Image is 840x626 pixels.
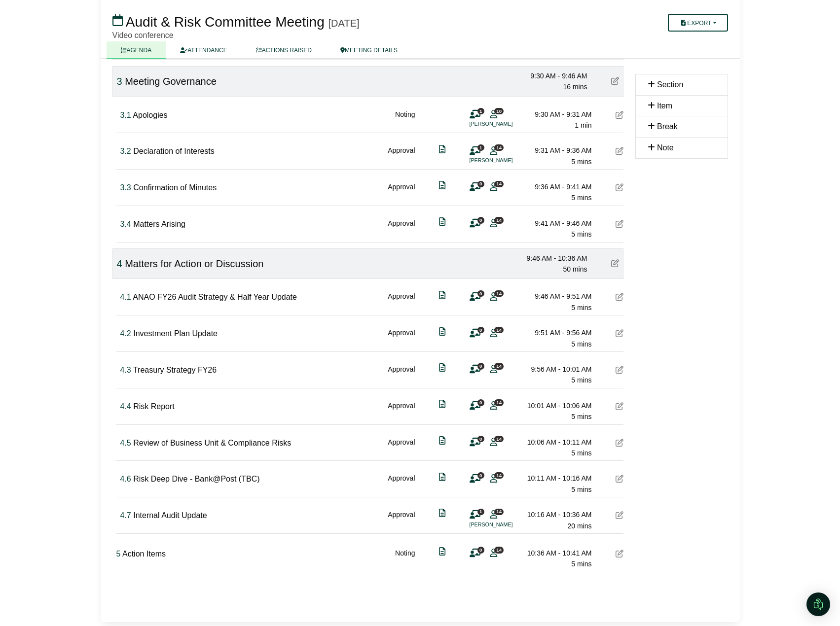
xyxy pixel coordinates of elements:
[563,83,587,91] span: 16 mins
[477,217,484,223] span: 0
[523,109,592,120] div: 9:30 AM - 9:31 AM
[571,376,591,384] span: 5 mins
[494,399,504,406] span: 14
[571,340,591,348] span: 5 mins
[571,449,591,457] span: 5 mins
[571,230,591,238] span: 5 mins
[470,521,544,529] li: [PERSON_NAME]
[477,399,484,406] span: 0
[395,548,415,570] div: Noting
[518,70,587,81] div: 9:30 AM - 9:46 AM
[133,329,218,338] span: Investment Plan Update
[494,363,504,369] span: 14
[477,363,484,369] span: 0
[388,327,415,349] div: Approval
[120,220,131,228] span: Click to fine tune number
[657,102,672,110] span: Item
[494,547,504,553] span: 14
[567,522,591,530] span: 20 mins
[116,550,121,558] span: Click to fine tune number
[395,109,415,131] div: Noting
[477,181,484,187] span: 0
[494,327,504,333] span: 14
[575,121,591,129] span: 1 min
[388,473,415,495] div: Approval
[571,304,591,312] span: 5 mins
[563,265,587,273] span: 50 mins
[523,218,592,229] div: 9:41 AM - 9:46 AM
[133,366,217,374] span: Treasury Strategy FY26
[126,14,325,30] span: Audit & Risk Committee Meeting
[133,183,217,192] span: Confirmation of Minutes
[668,14,728,32] button: Export
[571,560,591,568] span: 5 mins
[120,439,131,447] span: Click to fine tune number
[657,122,678,131] span: Break
[388,437,415,459] div: Approval
[523,145,592,156] div: 9:31 AM - 9:36 AM
[122,550,166,558] span: Action Items
[477,436,484,442] span: 0
[133,147,215,155] span: Declaration of Interests
[477,327,484,333] span: 0
[133,220,185,228] span: Matters Arising
[388,218,415,240] div: Approval
[494,436,504,442] span: 14
[166,41,241,59] a: ATTENDANCE
[523,548,592,558] div: 10:36 AM - 10:41 AM
[120,329,131,338] span: Click to fine tune number
[571,158,591,166] span: 5 mins
[523,327,592,338] div: 9:51 AM - 9:56 AM
[133,511,207,520] span: Internal Audit Update
[133,111,167,119] span: Apologies
[477,144,484,151] span: 1
[107,41,166,59] a: AGENDA
[329,17,360,29] div: [DATE]
[120,183,131,192] span: Click to fine tune number
[470,120,544,128] li: [PERSON_NAME]
[133,475,259,483] span: Risk Deep Dive - Bank@Post (TBC)
[120,402,131,411] span: Click to fine tune number
[125,76,217,87] span: Meeting Governance
[120,147,131,155] span: Click to fine tune number
[388,509,415,531] div: Approval
[494,290,504,297] span: 14
[494,108,504,114] span: 10
[494,472,504,479] span: 14
[806,592,830,616] div: Open Intercom Messenger
[326,41,412,59] a: MEETING DETAILS
[523,400,592,411] div: 10:01 AM - 10:06 AM
[657,143,674,152] span: Note
[117,76,122,87] span: Click to fine tune number
[518,253,587,264] div: 9:46 AM - 10:36 AM
[133,439,291,447] span: Review of Business Unit & Compliance Risks
[523,473,592,484] div: 10:11 AM - 10:16 AM
[477,547,484,553] span: 0
[388,291,415,313] div: Approval
[112,31,174,39] span: Video conference
[523,181,592,192] div: 9:36 AM - 9:41 AM
[120,475,131,483] span: Click to fine tune number
[477,108,484,114] span: 1
[571,194,591,202] span: 5 mins
[242,41,326,59] a: ACTIONS RAISED
[477,509,484,515] span: 1
[120,366,131,374] span: Click to fine tune number
[125,258,263,269] span: Matters for Action or Discussion
[494,509,504,515] span: 14
[494,217,504,223] span: 14
[523,364,592,375] div: 9:56 AM - 10:01 AM
[133,293,297,301] span: ANAO FY26 Audit Strategy & Half Year Update
[470,156,544,165] li: [PERSON_NAME]
[117,258,122,269] span: Click to fine tune number
[494,181,504,187] span: 14
[657,80,683,89] span: Section
[571,413,591,420] span: 5 mins
[120,293,131,301] span: Click to fine tune number
[523,291,592,302] div: 9:46 AM - 9:51 AM
[388,400,415,422] div: Approval
[523,509,592,520] div: 10:16 AM - 10:36 AM
[477,472,484,479] span: 0
[571,486,591,493] span: 5 mins
[388,181,415,204] div: Approval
